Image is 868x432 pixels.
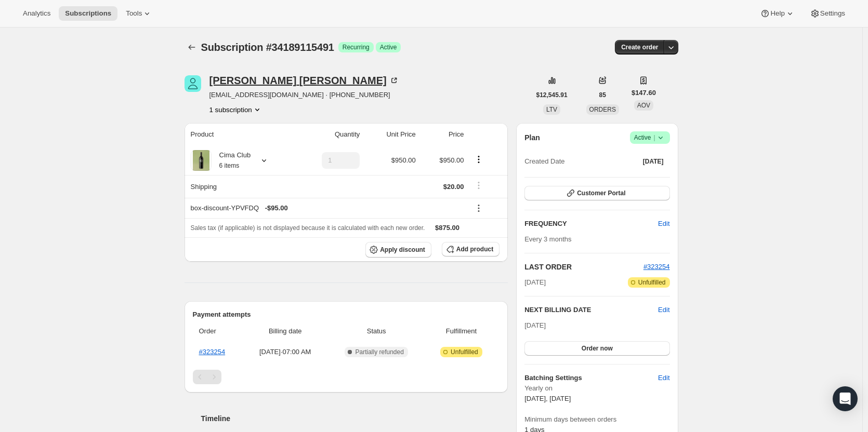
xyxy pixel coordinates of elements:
[546,106,557,113] span: LTV
[524,277,546,288] span: [DATE]
[185,40,199,55] button: Subscriptions
[638,278,666,287] span: Unfulfilled
[219,162,240,169] small: 6 items
[456,245,493,253] span: Add product
[582,344,613,353] span: Order now
[820,9,845,18] span: Settings
[804,6,851,21] button: Settings
[363,123,418,146] th: Unit Price
[524,383,669,394] span: Yearly on
[524,132,540,143] h2: Plan
[343,43,370,51] span: Recurring
[201,413,508,424] h2: Timeline
[833,386,858,411] div: Open Intercom Messenger
[643,157,664,166] span: [DATE]
[365,242,431,258] button: Apply discount
[201,42,334,53] span: Subscription #34189115491
[643,263,670,271] a: #323254
[209,90,399,100] span: [EMAIL_ADDRESS][DOMAIN_NAME] · [PHONE_NUMBER]
[120,6,159,21] button: Tools
[442,242,499,256] button: Add product
[185,75,201,92] span: Monette Quintanilla
[621,43,658,51] span: Create order
[212,150,251,171] div: Cima Club
[524,414,669,425] span: Minimum days between orders
[380,246,425,254] span: Apply discount
[524,321,546,329] span: [DATE]
[193,309,500,320] h2: Payment attempts
[524,156,564,167] span: Created Date
[524,395,571,402] span: [DATE], [DATE]
[185,123,294,146] th: Product
[294,123,363,146] th: Quantity
[658,373,669,383] span: Edit
[754,6,801,21] button: Help
[355,348,403,356] span: Partially refunded
[23,9,50,18] span: Analytics
[524,305,658,315] h2: NEXT BILLING DATE
[652,215,676,232] button: Edit
[191,203,464,213] div: box-discount-YPVFDQ
[653,133,655,142] span: |
[615,40,664,55] button: Create order
[440,156,464,164] span: $950.00
[530,88,574,102] button: $12,545.91
[599,91,606,99] span: 85
[380,43,397,51] span: Active
[589,106,616,113] span: ORDERS
[209,104,262,115] button: Product actions
[637,102,650,109] span: AOV
[193,370,500,384] nav: Pagination
[126,9,142,18] span: Tools
[451,348,478,356] span: Unfulfilled
[652,370,676,386] button: Edit
[470,154,487,165] button: Product actions
[524,186,669,200] button: Customer Portal
[658,305,669,315] button: Edit
[443,183,464,191] span: $20.00
[65,9,111,18] span: Subscriptions
[632,88,656,98] span: $147.60
[199,348,226,356] a: #323254
[770,9,784,18] span: Help
[419,123,467,146] th: Price
[247,347,324,357] span: [DATE] · 07:00 AM
[17,6,57,21] button: Analytics
[330,326,423,336] span: Status
[536,91,568,99] span: $12,545.91
[247,326,324,336] span: Billing date
[643,262,670,272] button: #323254
[193,320,244,343] th: Order
[524,373,658,383] h6: Batching Settings
[577,189,625,197] span: Customer Portal
[429,326,493,336] span: Fulfillment
[209,75,399,86] div: [PERSON_NAME] [PERSON_NAME]
[191,224,425,232] span: Sales tax (if applicable) is not displayed because it is calculated with each new order.
[658,219,669,229] span: Edit
[634,132,666,143] span: Active
[435,224,459,232] span: $875.00
[185,175,294,198] th: Shipping
[593,88,612,102] button: 85
[524,219,658,229] h2: FREQUENCY
[524,341,669,356] button: Order now
[470,180,487,191] button: Shipping actions
[391,156,416,164] span: $950.00
[524,262,643,272] h2: LAST ORDER
[265,203,288,213] span: - $95.00
[524,235,571,243] span: Every 3 months
[59,6,117,21] button: Subscriptions
[637,154,670,169] button: [DATE]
